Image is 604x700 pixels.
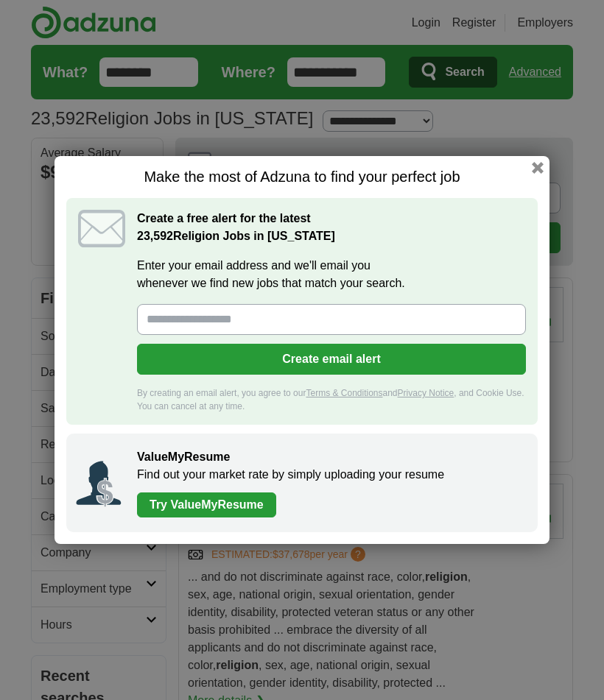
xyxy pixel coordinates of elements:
[137,466,523,484] p: Find out your market rate by simply uploading your resume
[137,344,526,375] button: Create email alert
[137,492,276,517] a: Try ValueMyResume
[137,227,173,245] span: 23,592
[137,210,526,245] h2: Create a free alert for the latest
[306,388,382,398] a: Terms & Conditions
[137,386,526,413] div: By creating an email alert, you agree to our and , and Cookie Use. You can cancel at any time.
[66,168,538,186] h1: Make the most of Adzuna to find your perfect job
[398,388,454,398] a: Privacy Notice
[137,448,523,466] h2: ValueMyResume
[78,210,125,247] img: icon_email.svg
[137,257,526,292] label: Enter your email address and we'll email you whenever we find new jobs that match your search.
[137,230,335,242] strong: Religion Jobs in [US_STATE]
